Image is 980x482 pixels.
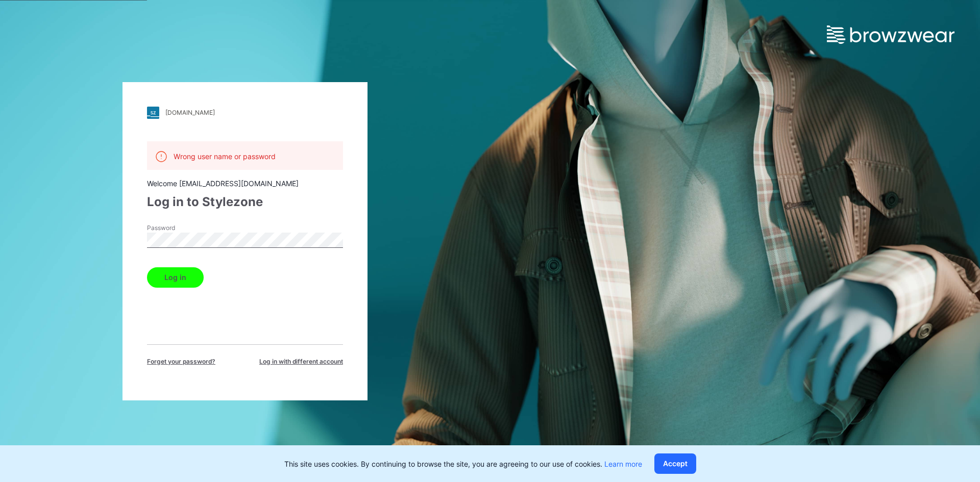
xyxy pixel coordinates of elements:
[155,150,167,163] img: alert.76a3ded3c87c6ed799a365e1fca291d4.svg
[174,151,276,162] p: Wrong user name or password
[147,223,218,233] label: Password
[604,460,642,468] a: Learn more
[147,193,343,211] div: Log in to Stylezone
[147,178,343,189] div: Welcome [EMAIL_ADDRESS][DOMAIN_NAME]
[147,107,159,119] img: stylezone-logo.562084cfcfab977791bfbf7441f1a819.svg
[654,453,696,474] button: Accept
[259,357,343,366] span: Log in with different account
[827,26,954,44] img: browzwear-logo.e42bd6dac1945053ebaf764b6aa21510.svg
[147,107,343,119] a: [DOMAIN_NAME]
[147,267,204,288] button: Log in
[147,357,215,366] span: Forget your password?
[284,459,642,469] p: This site uses cookies. By continuing to browse the site, you are agreeing to our use of cookies.
[165,109,215,116] div: [DOMAIN_NAME]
